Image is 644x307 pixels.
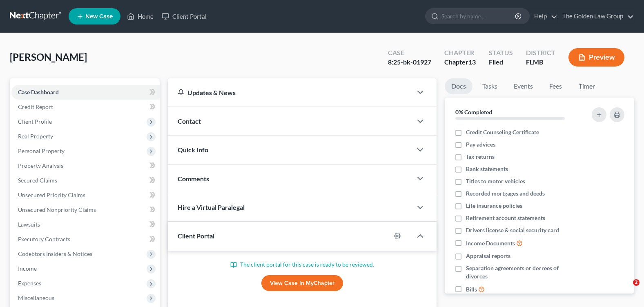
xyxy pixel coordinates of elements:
[18,280,41,287] span: Expenses
[466,239,515,247] span: Income Documents
[11,158,160,173] a: Property Analysis
[468,58,476,66] span: 13
[466,214,545,222] span: Retirement account statements
[11,217,160,232] a: Lawsuits
[466,202,522,210] span: Life insurance policies
[85,13,113,20] span: New Case
[572,78,602,94] a: Timer
[178,260,427,269] p: The client portal for this case is ready to be reviewed.
[507,78,539,94] a: Events
[466,285,477,294] span: Bills
[466,165,508,173] span: Bank statements
[11,173,160,188] a: Secured Claims
[18,103,53,110] span: Credit Report
[526,58,555,67] div: FLMB
[616,279,636,299] iframe: Intercom live chat
[18,177,57,184] span: Secured Claims
[178,146,208,153] span: Quick Info
[441,9,516,24] input: Search by name...
[633,279,640,286] span: 2
[388,58,431,67] div: 8:25-bk-01927
[445,78,472,94] a: Docs
[543,78,569,94] a: Fees
[18,265,37,272] span: Income
[466,153,495,161] span: Tax returns
[466,264,580,280] span: Separation agreements or decrees of divorces
[11,202,160,217] a: Unsecured Nonpriority Claims
[18,206,96,213] span: Unsecured Nonpriority Claims
[178,175,209,182] span: Comments
[558,9,634,24] a: The Golden Law Group
[476,78,504,94] a: Tasks
[178,203,245,211] span: Hire a Virtual Paralegal
[466,140,495,149] span: Pay advices
[18,118,52,125] span: Client Profile
[526,48,555,58] div: District
[18,89,59,96] span: Case Dashboard
[466,226,559,234] span: Drivers license & social security card
[11,100,160,114] a: Credit Report
[466,189,545,198] span: Recorded mortgages and deeds
[18,294,54,301] span: Miscellaneous
[18,147,65,154] span: Personal Property
[530,9,557,24] a: Help
[10,51,87,63] span: [PERSON_NAME]
[489,48,513,58] div: Status
[178,117,201,125] span: Contact
[11,188,160,202] a: Unsecured Priority Claims
[444,58,476,67] div: Chapter
[123,9,158,24] a: Home
[18,221,40,228] span: Lawsuits
[444,48,476,58] div: Chapter
[261,275,343,291] a: View Case in MyChapter
[388,48,431,58] div: Case
[466,252,510,260] span: Appraisal reports
[158,9,211,24] a: Client Portal
[18,191,85,198] span: Unsecured Priority Claims
[18,133,53,140] span: Real Property
[466,177,525,185] span: Titles to motor vehicles
[18,250,92,257] span: Codebtors Insiders & Notices
[18,162,63,169] span: Property Analysis
[18,236,70,242] span: Executory Contracts
[466,128,539,136] span: Credit Counseling Certificate
[11,85,160,100] a: Case Dashboard
[489,58,513,67] div: Filed
[178,88,402,97] div: Updates & News
[455,109,492,116] strong: 0% Completed
[178,232,214,240] span: Client Portal
[568,48,624,67] button: Preview
[11,232,160,247] a: Executory Contracts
